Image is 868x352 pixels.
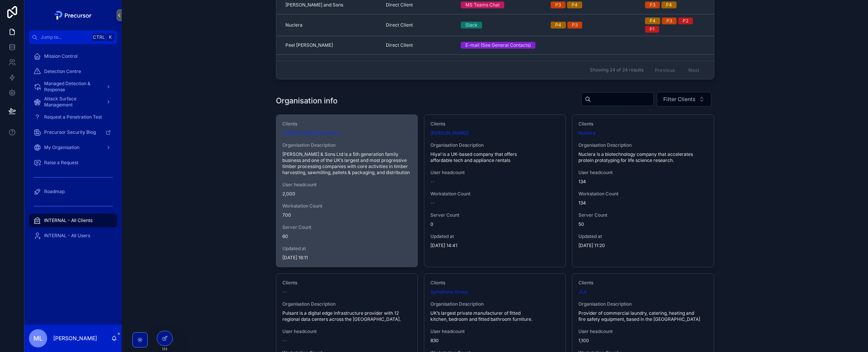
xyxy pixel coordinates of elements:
[53,9,94,21] img: App logo
[29,95,117,109] a: Attack Surface Management
[29,125,117,139] a: Precursor Security Blog
[29,185,117,198] a: Roadmap
[386,42,413,48] span: Direct Client
[282,280,411,286] span: Clients
[44,217,92,224] span: INTERNAL - All Clients
[666,2,672,8] div: P4
[282,203,411,209] span: Workstation Count
[555,2,561,8] div: P3
[285,22,303,28] span: Nuclera
[430,221,559,227] span: 0
[44,233,90,239] span: INTERNAL - All Users
[92,33,106,41] span: Ctrl
[24,44,122,252] div: scrollable content
[282,121,411,127] span: Clients
[282,255,411,261] span: [DATE] 16:11
[29,49,117,63] a: Mission Control
[424,114,566,267] a: Clients[PERSON_NAME]!Organisation DescriptionHiya! is a UK-based company that offers affordable t...
[578,170,707,176] span: User headcount
[578,338,707,344] span: 1,100
[465,22,478,29] div: Slack
[29,110,117,124] a: Request a Penetration Test
[650,2,655,8] div: P3
[29,65,117,78] a: Detection Centre
[44,189,65,195] span: Roadmap
[572,2,578,8] div: P4
[282,328,411,335] span: User headcount
[44,129,96,135] span: Precursor Security Blog
[430,280,559,286] span: Clients
[282,182,411,188] span: User headcount
[430,289,468,295] a: Symphony Group
[282,289,287,295] span: --
[430,151,559,163] span: Hiya! is a UK-based company that offers affordable tech and appliance rentals
[282,301,411,307] span: Organisation Description
[386,22,413,28] span: Direct Client
[41,34,89,40] span: Jump to...
[430,121,559,127] span: Clients
[430,142,559,148] span: Organisation Description
[578,310,707,322] span: Provider of commercial laundry, catering, heating and fire safety equipment, based in the [GEOGRA...
[465,2,500,8] div: MS Teams Chat
[578,280,707,286] span: Clients
[430,338,559,344] span: 830
[683,17,688,24] div: P2
[578,151,707,163] span: Nuclera is a biotechnology company that accelerates protein prototyping for life science research.
[578,179,707,185] span: 134
[282,310,411,322] span: Pulsant is a digital edge infrastructure provider with 12 regional data centers across the [GEOGR...
[650,17,656,24] div: P4
[578,121,707,127] span: Clients
[430,243,559,249] span: [DATE] 14:41
[29,214,117,227] a: INTERNAL - All Clients
[276,114,418,267] a: Clients[PERSON_NAME] and SonsOrganisation Description[PERSON_NAME] & Sons Ltd is a 5th generation...
[578,130,596,136] a: Nuclera
[44,160,78,166] span: Raise a Request
[430,301,559,307] span: Organisation Description
[657,92,711,106] button: Select Button
[555,22,561,29] div: P4
[578,191,707,197] span: Workstation Count
[430,191,559,197] span: Workstation Count
[29,229,117,243] a: INTERNAL - All Users
[430,233,559,239] span: Updated at
[282,338,287,344] span: --
[578,328,707,335] span: User headcount
[578,243,707,249] span: [DATE] 11:20
[44,81,100,93] span: Managed Detection & Response
[430,328,559,335] span: User headcount
[663,95,696,103] span: Filter Clients
[578,221,707,227] span: 50
[44,114,102,120] span: Request a Penetration Test
[578,233,707,239] span: Updated at
[33,334,43,343] span: ML
[44,68,81,75] span: Detection Centre
[572,22,578,29] div: P3
[430,170,559,176] span: User headcount
[282,224,411,230] span: Server Count
[44,53,78,59] span: Mission Control
[29,156,117,170] a: Raise a Request
[282,212,411,218] span: 700
[282,151,411,176] span: [PERSON_NAME] & Sons Ltd is a 5th generation family business and one of the UK’s largest and most...
[282,142,411,148] span: Organisation Description
[53,335,97,342] p: [PERSON_NAME]
[578,200,707,206] span: 134
[29,141,117,154] a: My Organisation
[430,130,468,136] a: [PERSON_NAME]!
[430,310,559,322] span: UK’s largest private manufacturer of fitted kitchen, bedroom and fitted bathroom furniture.
[282,130,340,136] a: [PERSON_NAME] and Sons
[430,200,435,206] span: --
[666,17,672,24] div: P3
[430,179,435,185] span: --
[590,67,643,73] span: Showing 24 of 24 results
[578,212,707,218] span: Server Count
[578,289,587,295] a: JLA
[282,191,411,197] span: 2,000
[465,42,531,49] div: E-mail (See General Contacts)
[386,2,413,8] span: Direct Client
[285,2,343,8] span: [PERSON_NAME] and Sons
